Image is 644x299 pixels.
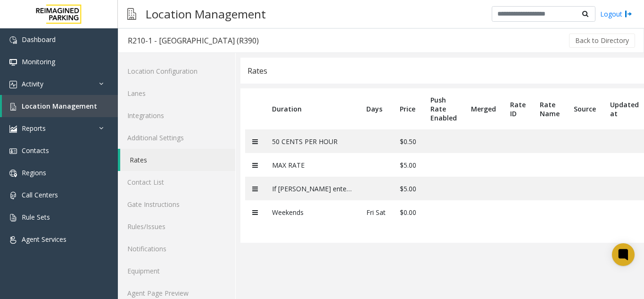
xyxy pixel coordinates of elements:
td: MAX RATE [265,153,359,177]
th: Price [393,88,423,129]
span: Dashboard [22,35,56,44]
span: Monitoring [22,57,55,66]
a: Location Management [2,95,118,117]
img: pageIcon [127,2,136,26]
th: Rate Name [533,88,567,129]
td: Weekends [265,200,359,224]
img: 'icon' [9,236,17,244]
span: Location Management [22,102,97,111]
td: $5.00 [393,177,423,200]
a: Equipment [118,260,235,282]
th: Merged [464,88,503,129]
img: 'icon' [9,81,17,88]
span: Agent Services [22,235,66,244]
td: $5.00 [393,153,423,177]
img: logout [625,9,632,19]
img: 'icon' [9,147,17,155]
img: 'icon' [9,214,17,222]
a: Contact List [118,171,235,193]
th: Duration [265,88,359,129]
a: Additional Settings [118,127,235,149]
a: Integrations [118,104,235,127]
span: Reports [22,124,46,133]
td: $0.50 [393,129,423,153]
img: 'icon' [9,192,17,199]
span: Contacts [22,146,49,155]
td: $0.00 [393,200,423,224]
th: Days [359,88,393,129]
a: Rates [120,149,235,171]
a: Gate Instructions [118,193,235,215]
a: Location Configuration [118,60,235,82]
th: Push Rate Enabled [423,88,464,129]
span: Regions [22,168,46,177]
span: Rule Sets [22,213,50,222]
th: Rate ID [503,88,533,129]
img: 'icon' [9,125,17,133]
th: Source [567,88,603,129]
div: R210-1 - [GEOGRAPHIC_DATA] (R390) [128,34,259,47]
a: Logout [600,9,632,19]
img: 'icon' [9,103,17,111]
img: 'icon' [9,170,17,177]
button: Back to Directory [569,34,635,48]
td: If [PERSON_NAME] enters when the gates are open for "FREE PARKING Press LT Button [265,177,359,200]
img: 'icon' [9,59,17,66]
td: Fri Sat [359,200,393,224]
img: 'icon' [9,36,17,44]
span: Call Centers [22,190,58,199]
h3: Location Management [141,2,271,26]
a: Rules/Issues [118,215,235,238]
td: 50 CENTS PER HOUR [265,129,359,153]
span: Activity [22,79,43,88]
a: Lanes [118,82,235,104]
a: Notifications [118,238,235,260]
div: Rates [248,65,267,77]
